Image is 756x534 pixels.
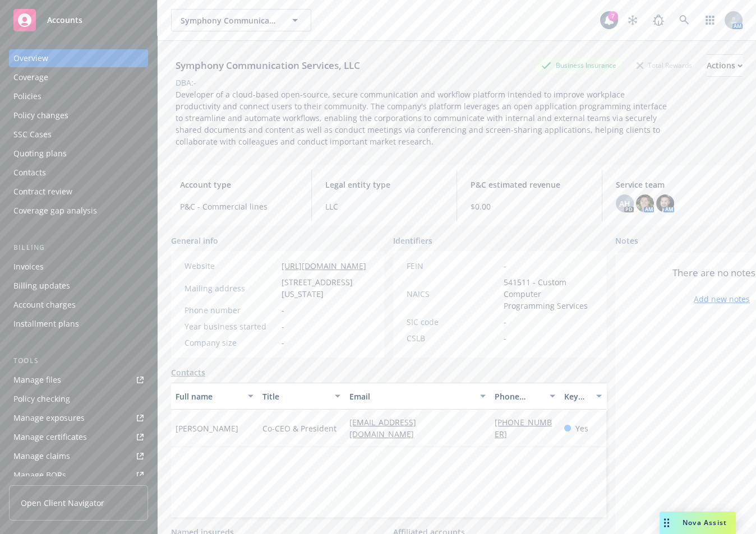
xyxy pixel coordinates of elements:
[13,277,70,295] div: Billing updates
[13,106,68,124] div: Policy changes
[407,332,499,344] div: CSLB
[171,383,258,410] button: Full name
[9,277,148,295] a: Billing updates
[407,288,499,300] div: NAICS
[9,447,148,465] a: Manage claims
[9,371,148,389] a: Manage files
[9,409,148,427] a: Manage exposures
[9,4,148,36] a: Accounts
[13,202,97,220] div: Coverage gap analysis
[9,49,148,67] a: Overview
[185,260,277,272] div: Website
[171,58,365,73] div: Symphony Communication Services, LLC
[621,9,644,31] a: Stop snowing
[282,261,366,271] a: [URL][DOMAIN_NAME]
[13,87,42,105] div: Policies
[9,87,148,105] a: Policies
[495,417,552,439] a: [PHONE_NUMBER]
[13,296,76,314] div: Account charges
[564,391,589,402] div: Key contact
[407,316,499,328] div: SIC code
[13,371,61,389] div: Manage files
[660,512,674,534] div: Drag to move
[181,15,278,26] span: Symphony Communication Services, LLC
[13,428,87,446] div: Manage certificates
[13,145,67,162] div: Quoting plans
[699,9,721,31] a: Switch app
[13,409,85,427] div: Manage exposures
[13,390,70,408] div: Policy checking
[504,332,506,344] span: -
[471,179,588,191] span: P&C estimated revenue
[9,296,148,314] a: Account charges
[171,235,218,247] span: General info
[636,194,654,212] img: photo
[176,422,238,434] span: [PERSON_NAME]
[9,145,148,162] a: Quoting plans
[9,355,148,366] div: Tools
[262,391,328,402] div: Title
[325,179,443,191] span: Legal entity type
[13,315,79,333] div: Installment plans
[9,202,148,220] a: Coverage gap analysis
[407,260,499,272] div: FEIN
[694,293,750,305] a: Add new notes
[656,194,674,212] img: photo
[185,304,277,316] div: Phone number
[345,383,490,410] button: Email
[13,183,72,201] div: Contract review
[575,422,588,434] span: Yes
[185,321,277,332] div: Year business started
[13,258,44,276] div: Invoices
[673,9,695,31] a: Search
[176,89,669,147] span: Developer of a cloud-based open-source, secure communication and workflow platform intended to im...
[495,391,543,402] div: Phone number
[619,198,630,210] span: AH
[560,383,606,410] button: Key contact
[282,276,371,300] span: [STREET_ADDRESS][US_STATE]
[9,68,148,86] a: Coverage
[180,179,298,191] span: Account type
[9,258,148,276] a: Invoices
[176,391,241,402] div: Full name
[608,11,618,21] div: 7
[616,179,734,191] span: Service team
[631,58,698,72] div: Total Rewards
[660,512,736,534] button: Nova Assist
[9,242,148,253] div: Billing
[504,316,506,328] span: -
[349,391,473,402] div: Email
[171,9,311,31] button: Symphony Communication Services, LLC
[615,235,638,248] span: Notes
[504,260,506,272] span: -
[683,518,727,527] span: Nova Assist
[393,235,432,247] span: Identifiers
[13,164,46,182] div: Contacts
[180,201,298,212] span: P&C - Commercial lines
[349,417,423,439] a: [EMAIL_ADDRESS][DOMAIN_NAME]
[536,58,622,72] div: Business Insurance
[9,315,148,333] a: Installment plans
[647,9,670,31] a: Report a Bug
[13,49,48,67] div: Overview
[9,183,148,201] a: Contract review
[9,106,148,124] a: Policy changes
[185,337,277,349] div: Company size
[21,497,104,509] span: Open Client Navigator
[176,77,196,89] div: DBA: -
[471,201,588,212] span: $0.00
[9,390,148,408] a: Policy checking
[13,68,48,86] div: Coverage
[490,383,560,410] button: Phone number
[262,422,336,434] span: Co-CEO & President
[9,466,148,484] a: Manage BORs
[13,447,70,465] div: Manage claims
[185,282,277,294] div: Mailing address
[707,55,743,76] div: Actions
[258,383,345,410] button: Title
[13,126,52,143] div: SSC Cases
[282,321,284,332] span: -
[282,304,284,316] span: -
[707,54,743,77] button: Actions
